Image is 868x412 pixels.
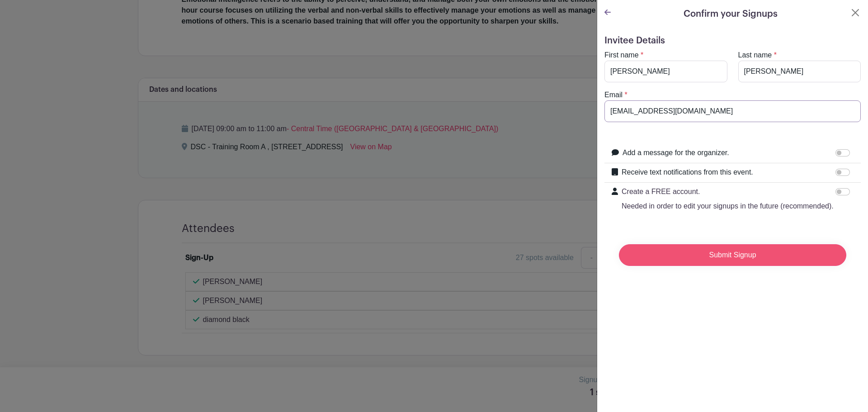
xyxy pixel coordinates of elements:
h5: Confirm your Signups [684,7,778,21]
label: Receive text notifications from this event. [622,167,753,178]
button: Close [850,7,861,18]
p: Needed in order to edit your signups in the future (recommended). [622,201,834,212]
p: Create a FREE account. [622,186,834,197]
label: Email [604,90,623,100]
h5: Invitee Details [604,35,861,46]
label: Add a message for the organizer. [623,147,729,158]
input: Submit Signup [619,244,846,266]
label: First name [604,50,639,61]
label: Last name [738,50,772,61]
